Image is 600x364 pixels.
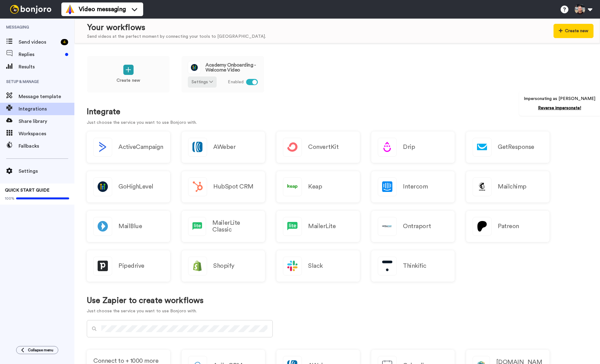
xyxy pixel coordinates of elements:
[182,171,265,202] a: HubSpot CRM
[213,262,234,269] h2: Shopify
[188,76,217,88] button: Settings
[308,223,336,230] h2: MailerLite
[61,39,68,45] div: 4
[19,38,58,46] span: Send videos
[403,144,415,150] h2: Drip
[5,188,50,193] span: QUICK START GUIDE
[283,257,302,275] img: logo_slack.svg
[538,106,581,110] a: Reverse impersonate!
[371,132,455,163] a: Drip
[276,171,360,202] a: Keap
[473,138,491,156] img: logo_getresponse.svg
[308,183,322,190] h2: Keap
[276,132,360,163] a: ConvertKit
[94,217,112,236] img: logo_mailblue.png
[498,223,519,230] h2: Patreon
[378,138,396,156] img: logo_drip.svg
[182,211,265,242] a: MailerLite Classic
[188,138,207,156] img: logo_aweber.svg
[118,183,153,190] h2: GoHighLevel
[188,257,207,275] img: logo_shopify.svg
[16,346,58,354] button: Collapse menu
[117,77,140,84] p: Create new
[19,142,74,150] span: Fallbacks
[94,138,112,156] img: logo_activecampaign.svg
[524,96,595,102] p: Impersonating as [PERSON_NAME]
[94,178,112,196] img: logo_gohighlevel.png
[19,51,63,58] span: Replies
[308,262,323,269] h2: Slack
[212,219,258,233] h2: MailerLite Classic
[7,5,54,14] img: bj-logo-header-white.svg
[65,4,75,14] img: vm-color.svg
[5,196,15,201] span: 100%
[498,144,534,150] h2: GetResponse
[87,296,204,305] h1: Use Zapier to create workflows
[378,217,396,236] img: logo_ontraport.svg
[19,118,74,125] span: Share library
[19,105,74,113] span: Integrations
[94,257,112,275] img: logo_pipedrive.png
[182,250,265,282] a: Shopify
[371,250,455,282] a: Thinkific
[87,308,204,314] p: Just choose the service you want to use Bonjoro with.
[118,144,163,150] h2: ActiveCampaign
[276,250,360,282] a: Slack
[371,171,455,202] a: Intercom
[87,56,170,93] a: Create new
[466,171,549,202] a: Mailchimp
[371,211,455,242] a: Ontraport
[283,178,302,196] img: logo_keap.svg
[19,130,74,137] span: Workspaces
[87,211,170,242] a: MailBlue
[283,138,302,156] img: logo_convertkit.svg
[87,22,266,33] div: Your workflows
[188,178,207,196] img: logo_hubspot.svg
[118,223,142,230] h2: MailBlue
[87,250,170,282] a: Pipedrive
[283,217,302,236] img: logo_mailerlite.svg
[378,178,396,196] img: logo_intercom.svg
[87,132,170,163] button: ActiveCampaign
[213,183,254,190] h2: HubSpot CRM
[308,144,338,150] h2: ConvertKit
[554,24,593,38] button: Create new
[466,132,549,163] a: GetResponse
[473,217,491,236] img: logo_patreon.svg
[378,257,396,275] img: logo_thinkific.svg
[498,183,527,190] h2: Mailchimp
[403,223,431,230] h2: Ontraport
[466,211,549,242] a: Patreon
[181,56,264,93] a: Academy Onboarding - Welcome VideoSettings Enabled
[79,5,126,14] span: Video messaging
[188,217,206,236] img: logo_mailerlite.svg
[403,183,428,190] h2: Intercom
[188,61,201,74] img: logo_gohighlevel.png
[28,348,53,353] span: Collapse menu
[87,33,266,40] div: Send videos at the perfect moment by connecting your tools to [GEOGRAPHIC_DATA].
[87,119,588,126] p: Just choose the service you want to use Bonjoro with.
[19,93,74,100] span: Message template
[205,63,258,72] span: Academy Onboarding - Welcome Video
[19,63,74,71] span: Results
[87,171,170,202] a: GoHighLevel
[276,211,360,242] a: MailerLite
[87,107,588,116] h1: Integrate
[19,167,74,175] span: Settings
[182,132,265,163] a: AWeber
[403,262,426,269] h2: Thinkific
[213,144,236,150] h2: AWeber
[118,262,144,269] h2: Pipedrive
[473,178,491,196] img: logo_mailchimp.svg
[228,79,244,85] span: Enabled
